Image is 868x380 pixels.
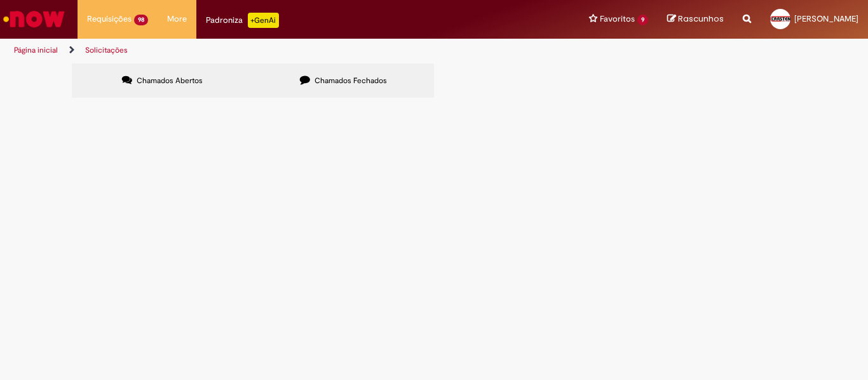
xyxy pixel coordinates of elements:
[85,45,128,55] a: Solicitações
[10,39,569,62] ul: Trilhas de página
[206,13,279,28] div: Padroniza
[137,75,203,86] span: Chamados Abertos
[1,6,67,32] img: ServiceNow
[248,13,279,28] p: +GenAi
[600,13,635,25] span: Favoritos
[794,13,858,24] span: [PERSON_NAME]
[134,15,148,25] span: 98
[167,13,187,25] span: More
[637,15,648,25] span: 9
[315,75,387,86] span: Chamados Fechados
[87,13,132,25] span: Requisições
[667,13,724,25] a: Rascunhos
[14,45,58,55] a: Página inicial
[678,13,724,25] span: Rascunhos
